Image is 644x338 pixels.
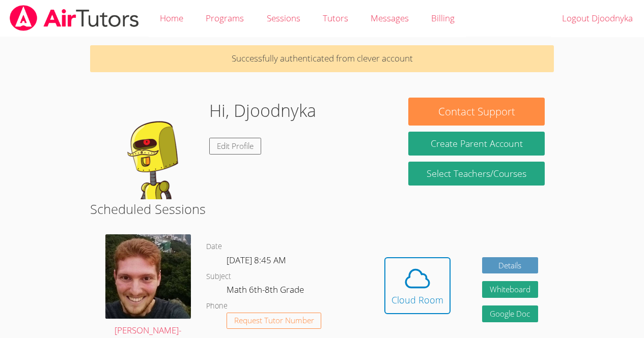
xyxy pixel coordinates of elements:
[227,254,286,266] span: [DATE] 8:45 AM
[482,281,538,298] button: Whiteboard
[408,98,544,126] button: Contact Support
[384,257,451,314] button: Cloud Room
[90,199,554,219] h2: Scheduled Sessions
[206,240,222,253] dt: Date
[391,293,443,307] div: Cloud Room
[209,138,261,155] a: Edit Profile
[9,5,140,31] img: airtutors_banner-c4298cdbf04f3fff15de1276eac7730deb9818008684d7c2e4769d2f7ddbe033.png
[408,162,544,186] a: Select Teachers/Courses
[206,270,231,283] dt: Subject
[482,305,538,322] a: Google Doc
[371,12,409,24] span: Messages
[209,98,316,124] h1: Hi, Djoodnyka
[234,317,314,324] span: Request Tutor Number
[105,234,191,318] img: avatar.png
[482,257,538,274] a: Details
[206,300,228,313] dt: Phone
[227,313,322,329] button: Request Tutor Number
[408,132,544,156] button: Create Parent Account
[90,45,554,72] p: Successfully authenticated from clever account
[227,283,306,300] dd: Math 6th-8th Grade
[99,98,201,199] img: default.png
